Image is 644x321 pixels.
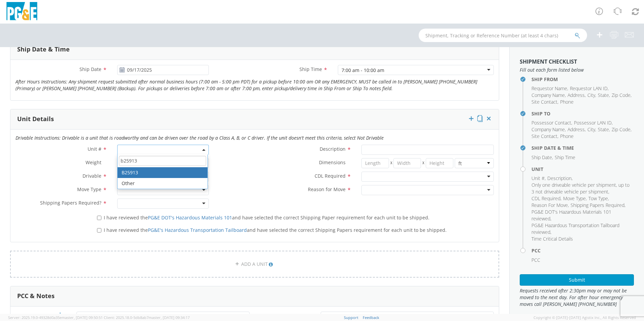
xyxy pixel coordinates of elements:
li: , [532,175,546,182]
li: Other [118,178,207,189]
li: , [532,99,558,105]
input: Length [361,158,389,168]
span: Time Critical Details [532,236,573,242]
a: Support [344,315,358,320]
li: B25913 [118,167,207,178]
span: PG&E DOT's Hazardous Materials 101 reviewed [532,209,611,222]
span: master, [DATE] 09:50:51 [62,315,103,320]
span: Copyright © [DATE]-[DATE] Agistix Inc., All Rights Reserved [534,315,636,320]
i: Drivable Instructions: Drivable is a unit that is roadworthy and can be driven over the road by a... [15,135,384,141]
h4: Ship From [532,77,634,82]
span: Ship Date [532,154,552,160]
li: , [532,119,572,126]
li: , [547,175,573,182]
h3: Unit Details [17,116,54,122]
span: Ship Time [555,154,575,160]
span: State [598,126,609,133]
span: PCC [532,257,540,263]
span: Possessor Contact [532,119,571,126]
span: Fill out each form listed below [520,67,634,73]
li: , [532,182,632,195]
li: , [612,126,632,133]
span: Ship Time [299,66,322,72]
span: CDL Required [532,195,560,202]
img: pge-logo-06675f144f4cfa6a6814.png [5,2,39,22]
input: Width [393,158,421,168]
li: , [598,92,610,99]
span: Description [320,146,346,152]
span: Requests received after 2:30pm may or may not be moved to the next day. For after hour emergency ... [520,287,634,308]
span: City [587,126,595,133]
h4: Unit [532,167,634,172]
h4: Ship To [532,111,634,116]
span: Ship Date [79,66,101,72]
span: Site Contact [532,99,557,105]
li: , [571,202,625,209]
span: Phone [560,133,574,139]
li: , [587,126,596,133]
li: , [598,126,610,133]
span: Company Name [532,92,565,98]
span: Dimensions [319,159,346,166]
strong: Shipment Checklist [520,58,577,65]
div: 7:00 am - 10:00 am [342,67,384,74]
span: master, [DATE] 09:34:17 [149,315,190,320]
h4: PCC [532,248,634,253]
span: Possessor LAN ID [574,119,612,126]
span: Address [568,92,585,98]
input: Shipment, Tracking or Reference Number (at least 4 chars) [419,29,587,42]
span: Only one driveable vehicle per shipment, up to 3 not driveable vehicle per shipment [532,182,630,195]
li: , [532,85,568,92]
li: , [532,92,566,99]
span: Unit # [88,146,101,152]
span: Zip Code [612,126,631,133]
span: Reason For Move [532,202,568,208]
span: Site Contact [532,133,557,139]
span: Shipping Papers Required [571,202,624,208]
h3: PCC & Notes [17,293,55,299]
span: PG&E Hazardous Transportation Tailboard reviewed [532,222,619,235]
a: PG&E's Hazardous Transportation Tailboard [148,227,247,233]
a: Feedback [363,315,379,320]
span: Shipping Papers Required? [40,200,101,206]
li: , [568,92,586,99]
span: Weight [86,159,101,166]
span: PCC [48,313,57,319]
a: ADD A UNIT [10,251,499,278]
input: Height [426,158,453,168]
span: X [421,158,426,168]
i: After Hours Instructions: Any shipment request submitted after normal business hours (7:00 am - 5... [15,78,477,92]
span: Company Name [532,126,565,133]
li: , [574,119,613,126]
span: Requestor Name [532,85,567,92]
span: Description [547,175,572,181]
span: Internal Notes Only [261,313,305,319]
span: Drivable [83,173,101,179]
li: , [532,126,566,133]
span: Move Type [77,186,101,192]
span: State [598,92,609,98]
input: I have reviewed thePG&E's Hazardous Transportation Tailboardand have selected the correct Shippin... [97,228,101,233]
span: I have reviewed the and have selected the correct Shipping Papers requirement for each unit to be... [104,227,447,233]
span: Address [568,126,585,133]
span: Requestor LAN ID [570,85,608,92]
span: Reason for Move [308,186,346,192]
span: Move Type [563,195,586,202]
li: , [532,133,558,140]
span: Unit # [532,175,545,181]
span: I have reviewed the and have selected the correct Shipping Paper requirement for each unit to be ... [104,214,429,221]
button: Submit [520,274,634,286]
h4: Ship Date & Time [532,145,634,150]
li: , [570,85,609,92]
li: , [532,222,632,236]
li: , [612,92,632,99]
span: Client: 2025.18.0-5db8ab7 [104,315,190,320]
input: I have reviewed thePG&E DOT's Hazardous Materials 101and have selected the correct Shipping Paper... [97,216,101,220]
span: X [389,158,394,168]
span: Tow Type [588,195,608,202]
li: , [532,154,553,161]
span: Phone [560,99,574,105]
h3: Ship Date & Time [17,46,70,53]
li: , [568,126,586,133]
li: , [532,202,569,209]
